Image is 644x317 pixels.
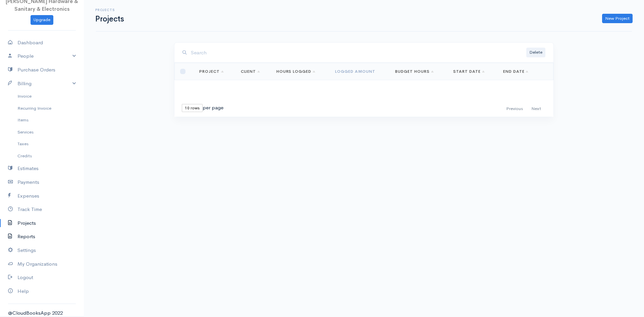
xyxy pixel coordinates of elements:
div: @CloudBooksApp 2022 [8,309,76,317]
a: Hours Logged [276,69,316,74]
a: Project [199,69,224,74]
h6: Projects [95,8,124,12]
th: Logged Amount [330,63,390,80]
a: Upgrade [31,15,53,25]
div: per page [182,104,223,112]
h1: Projects [95,15,124,23]
button: Delete [526,48,545,57]
a: Client [241,69,260,74]
a: New Project [602,14,633,23]
a: End Date [503,69,529,74]
a: Budget Hours [395,69,434,74]
a: Start Date [453,69,485,74]
input: Search [191,46,526,60]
